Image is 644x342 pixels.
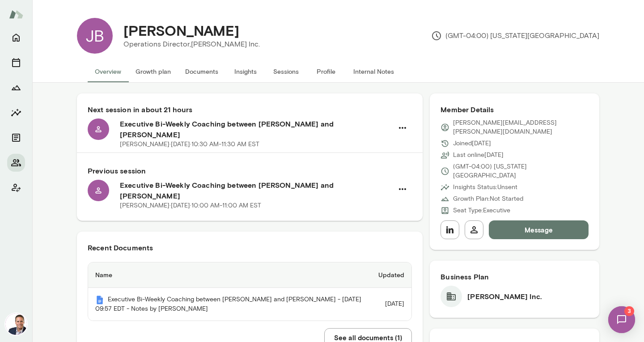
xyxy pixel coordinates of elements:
[453,162,589,180] p: (GMT-04:00) [US_STATE][GEOGRAPHIC_DATA]
[346,61,401,82] button: Internal Notes
[120,180,393,201] h6: Executive Bi-Weekly Coaching between [PERSON_NAME] and [PERSON_NAME]
[431,30,599,41] p: (GMT-04:00) [US_STATE][GEOGRAPHIC_DATA]
[88,242,412,253] h6: Recent Documents
[120,140,259,149] p: [PERSON_NAME] · [DATE] · 10:30 AM-11:30 AM EST
[371,262,411,288] th: Updated
[441,271,589,282] h6: Business Plan
[453,151,504,160] p: Last online [DATE]
[88,61,128,82] button: Overview
[120,118,393,140] h6: Executive Bi-Weekly Coaching between [PERSON_NAME] and [PERSON_NAME]
[225,61,266,82] button: Insights
[178,61,225,82] button: Documents
[123,39,260,50] p: Operations Director, [PERSON_NAME] Inc.
[7,179,25,197] button: Client app
[489,220,589,239] button: Message
[7,129,25,147] button: Documents
[7,54,25,72] button: Sessions
[453,206,510,215] p: Seat Type: Executive
[88,104,412,115] h6: Next session in about 21 hours
[7,104,25,122] button: Insights
[5,313,27,335] img: Jon Fraser
[120,201,261,210] p: [PERSON_NAME] · [DATE] · 10:00 AM-11:00 AM EST
[453,194,523,203] p: Growth Plan: Not Started
[7,154,25,172] button: Members
[77,18,113,54] div: JB
[9,6,23,23] img: Mento
[88,288,371,321] th: Executive Bi-Weekly Coaching between [PERSON_NAME] and [PERSON_NAME] - [DATE] 09:57 EDT - Notes b...
[7,79,25,97] button: Growth Plan
[266,61,306,82] button: Sessions
[88,262,371,288] th: Name
[467,291,542,302] h6: [PERSON_NAME] Inc.
[88,165,412,176] h6: Previous session
[128,61,178,82] button: Growth plan
[371,288,411,321] td: [DATE]
[441,104,589,115] h6: Member Details
[95,296,104,304] img: Mento
[7,29,25,46] button: Home
[453,183,517,192] p: Insights Status: Unsent
[123,22,239,39] h4: [PERSON_NAME]
[453,139,491,148] p: Joined [DATE]
[306,61,346,82] button: Profile
[453,118,589,136] p: [PERSON_NAME][EMAIL_ADDRESS][PERSON_NAME][DOMAIN_NAME]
